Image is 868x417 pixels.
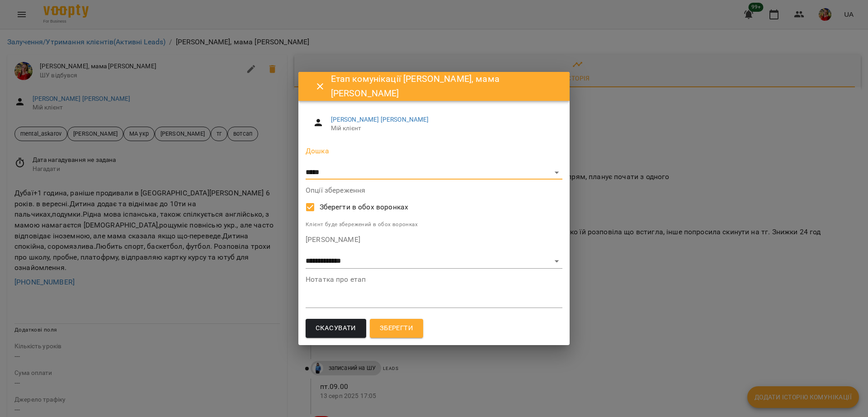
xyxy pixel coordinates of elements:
[306,276,562,283] label: Нотатка про етап
[306,147,562,155] label: Дошка
[316,322,356,334] span: Скасувати
[306,220,562,229] p: Клієнт буде збережений в обох воронках
[380,322,413,334] span: Зберегти
[309,76,331,97] button: Close
[331,124,555,133] span: Мій клієнт
[306,187,562,194] label: Опції збереження
[306,319,366,338] button: Скасувати
[370,319,423,338] button: Зберегти
[331,72,559,100] h6: Етап комунікації [PERSON_NAME], мама [PERSON_NAME]
[320,202,409,213] span: Зберегти в обох воронках
[331,116,429,123] a: [PERSON_NAME] [PERSON_NAME]
[306,236,562,243] label: [PERSON_NAME]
